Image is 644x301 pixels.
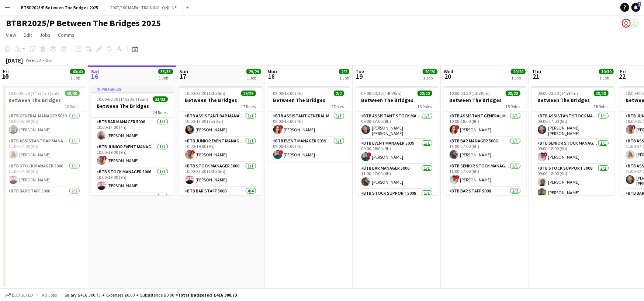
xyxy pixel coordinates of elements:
[356,139,438,164] app-card-role: BTB Event Manager 50391/109:00-18:00 (9h)![PERSON_NAME]
[3,68,9,75] span: Fri
[532,68,541,75] span: Thu
[3,86,86,195] app-job-card: 10:00-00:30 (14h30m) (Sat)40/40Between The Bridges26 RolesBTB General Manager 50391/110:00-18:00 ...
[506,104,520,109] span: 15 Roles
[334,91,344,96] span: 2/2
[90,72,100,81] span: 16
[24,57,43,63] span: Week 33
[179,112,262,137] app-card-role: BTB Assistant Bar Manager 50061/110:00-17:30 (7h30m)[PERSON_NAME]
[418,104,432,109] span: 16 Roles
[450,91,490,96] span: 10:00-23:30 (13h30m)
[70,69,85,74] span: 40/40
[65,91,80,96] span: 40/40
[4,291,34,299] button: Budgeted
[178,292,237,298] span: Total Budgeted £416 300.73
[267,97,350,103] h3: Between The Bridges
[97,96,149,102] span: 10:00-00:30 (14h30m) (Sun)
[631,125,636,130] span: !
[444,187,526,223] app-card-role: BTB Bar Staff 50082/211:00-17:30 (6h30m)
[91,168,174,193] app-card-role: BTB Stock Manager 50061/110:00-19:00 (9h)[PERSON_NAME]
[367,152,371,157] span: !
[444,162,526,187] app-card-role: BTB Senior Stock Manager 50061/111:00-17:00 (6h)![PERSON_NAME]
[159,75,173,81] div: 1 Job
[443,72,453,81] span: 20
[179,97,262,103] h3: Between The Bridges
[3,97,86,103] h3: Between The Bridges
[423,75,437,81] div: 1 Job
[444,68,453,75] span: Wed
[531,72,541,81] span: 21
[631,3,640,12] a: 2
[273,91,303,96] span: 09:00-13:00 (4h)
[418,91,432,96] span: 20/20
[532,86,614,195] app-job-card: 09:00-23:30 (14h30m)30/30Between The Bridges18 RolesBTB Assistant Stock Manager 50061/109:00-17:0...
[104,0,183,15] button: 2007/100 MAPAL TRAINING- ONLINE
[543,152,548,157] span: !
[354,72,364,81] span: 19
[339,75,349,81] div: 1 Job
[444,97,526,103] h3: Between The Bridges
[179,187,262,244] app-card-role: BTB Bar Staff 50084/410:30-17:30 (7h)
[594,104,609,109] span: 18 Roles
[3,112,86,137] app-card-role: BTB General Manager 50391/110:00-18:00 (8h)[PERSON_NAME]
[599,75,613,81] div: 1 Job
[55,30,77,40] a: Comms
[423,69,437,74] span: 20/20
[247,75,261,81] div: 1 Job
[153,110,168,115] span: 24 Roles
[506,91,520,96] span: 20/20
[619,72,626,81] span: 22
[91,118,174,143] app-card-role: BTB Bar Manager 50061/110:00-17:00 (7h)[PERSON_NAME]
[191,150,195,155] span: !
[267,137,350,162] app-card-role: BTB Event Manager 50391/109:00-13:00 (4h)![PERSON_NAME]
[356,86,438,195] app-job-card: 09:00-23:30 (14h30m)20/20Between The Bridges16 RolesBTB Assistant Stock Manager 50061/109:00-17:0...
[153,96,168,102] span: 33/33
[178,72,188,81] span: 17
[91,193,174,218] app-card-role: BTB Stock support 50081/1
[12,293,33,298] span: Budgeted
[532,164,614,200] app-card-role: BTB Stock support 50082/209:00-18:00 (9h)[PERSON_NAME][PERSON_NAME]
[103,156,107,160] span: !
[70,75,84,81] div: 1 Job
[638,2,641,7] span: 2
[37,30,53,40] a: Jobs
[444,86,526,195] div: 10:00-23:30 (13h30m)20/20Between The Bridges15 RolesBTB Assistant General Manager 50061/110:00-18...
[241,104,256,109] span: 17 Roles
[246,69,261,74] span: 29/29
[444,137,526,162] app-card-role: BTB Bar Manager 50061/111:00-17:00 (6h)[PERSON_NAME]
[65,292,237,298] div: Salary £416 300.73 + Expenses £0.00 + Subsistence £0.00 =
[356,189,438,214] app-card-role: BTB Stock support 50081/1
[599,69,614,74] span: 30/30
[629,19,638,28] app-user-avatar: Amy Cane
[91,86,174,195] app-job-card: In progress10:00-00:30 (14h30m) (Sun)33/33Between The Bridges24 RolesBTB Bar Manager 50061/110:00...
[3,162,86,187] app-card-role: BTB Stock Manager 50061/111:00-17:00 (6h)[PERSON_NAME]
[532,112,614,139] app-card-role: BTB Assistant Stock Manager 50061/109:00-17:00 (8h)[PERSON_NAME] [PERSON_NAME]
[356,164,438,189] app-card-role: BTB Bar Manager 50061/111:00-17:00 (6h)[PERSON_NAME]
[2,72,9,81] span: 15
[179,162,262,187] app-card-role: BTB Stock Manager 50061/110:00-23:30 (13h30m)[PERSON_NAME]
[185,91,226,96] span: 10:00-23:30 (13h30m)
[3,187,86,223] app-card-role: BTB Bar Staff 50082/211:30-17:30 (6h)
[361,91,402,96] span: 09:00-23:30 (14h30m)
[24,32,32,38] span: Edit
[356,97,438,103] h3: Between The Bridges
[6,18,161,29] h1: BTBR2025/P Between The Bridges 2025
[538,91,578,96] span: 09:00-23:30 (14h30m)
[21,30,35,40] a: Edit
[179,86,262,195] app-job-card: 10:00-23:30 (13h30m)29/29Between The Bridges17 RolesBTB Assistant Bar Manager 50061/110:00-17:30 ...
[58,32,75,38] span: Comms
[241,91,256,96] span: 29/29
[267,86,350,162] app-job-card: 09:00-13:00 (4h)2/2Between The Bridges2 RolesBTB Assistant General Manager 50061/109:00-13:00 (4h...
[332,104,344,109] span: 2 Roles
[267,112,350,137] app-card-role: BTB Assistant General Manager 50061/109:00-13:00 (4h)![PERSON_NAME]
[267,68,277,75] span: Mon
[3,30,19,40] a: View
[622,19,631,28] app-user-avatar: Amy Cane
[511,75,525,81] div: 1 Job
[39,32,51,38] span: Jobs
